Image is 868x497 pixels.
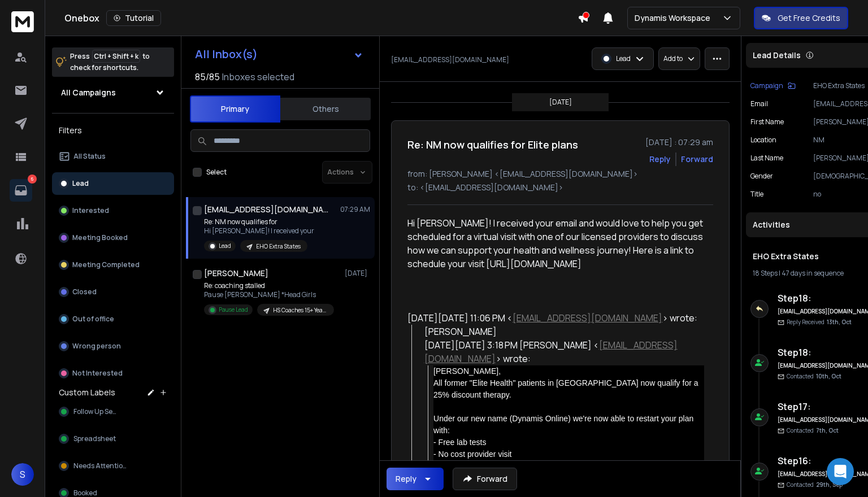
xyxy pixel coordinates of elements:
h1: Re: NM now qualifies for Elite plans [407,137,578,152]
p: 07:29 AM [340,205,370,214]
p: Meeting Completed [72,260,140,269]
button: S [11,463,34,486]
div: Forward [681,154,713,165]
p: Out of office [72,315,114,324]
p: Hi [PERSON_NAME]! I received your [204,226,314,236]
a: 6 [10,179,32,202]
button: All Status [52,145,174,168]
h1: [PERSON_NAME] [204,268,268,279]
p: Press to check for shortcuts. [70,51,150,73]
p: Pause Lead [219,306,248,314]
h1: All Campaigns [61,87,116,98]
p: Campaign [750,81,783,90]
p: First Name [750,117,784,127]
h3: Custom Labels [59,387,115,398]
p: Lead [72,179,89,188]
p: location [750,136,776,145]
p: title [750,190,763,199]
h3: Inboxes selected [222,70,294,84]
p: 6 [28,175,37,184]
p: Wrong person [72,342,121,351]
p: Lead Details [753,50,801,61]
span: 85 / 85 [195,70,220,84]
p: Add to [663,54,683,63]
div: Reply [396,473,416,485]
div: Open Intercom Messenger [827,458,854,485]
p: to: <[EMAIL_ADDRESS][DOMAIN_NAME]> [407,182,713,193]
p: Contacted [787,426,839,435]
button: Reply [387,468,444,490]
button: Forward [453,468,517,490]
p: [DATE] [345,269,370,278]
p: Contacted [787,481,843,489]
button: Needs Attention [52,455,174,477]
span: 47 days in sequence [782,268,844,278]
button: Not Interested [52,362,174,385]
button: Others [280,97,371,121]
button: Interested [52,199,174,222]
p: [EMAIL_ADDRESS][DOMAIN_NAME] [391,55,509,64]
button: Primary [190,95,280,123]
p: All Status [73,152,106,161]
button: Lead [52,172,174,195]
div: - Free lab tests [433,437,704,448]
p: Dynamis Workspace [635,12,715,24]
p: Email [750,99,768,108]
button: All Inbox(s) [186,43,372,66]
span: 29th, Sep [816,481,843,489]
div: [DATE][DATE] 11:06 PM < > wrote: [407,311,704,325]
button: Campaign [750,81,796,90]
p: Re: NM now qualifies for [204,217,314,226]
span: Spreadsheet [73,434,116,443]
h3: Filters [52,123,174,138]
label: Select [206,168,227,177]
h1: [EMAIL_ADDRESS][DOMAIN_NAME] [204,204,328,215]
button: Wrong person [52,335,174,358]
button: Get Free Credits [754,7,848,29]
div: All former "Elite Health" patients in [GEOGRAPHIC_DATA] now qualify for a 25% discount therapy. [433,377,704,401]
p: from: [PERSON_NAME] <[EMAIL_ADDRESS][DOMAIN_NAME]> [407,168,713,180]
p: Not Interested [72,369,123,378]
div: Hi [PERSON_NAME]! I received your email and would love to help you get scheduled for a virtual vi... [407,216,704,271]
p: Closed [72,287,97,297]
button: Out of office [52,308,174,330]
button: Spreadsheet [52,428,174,450]
p: Interested [72,206,109,215]
button: Meeting Booked [52,226,174,249]
button: Closed [52,281,174,303]
div: [PERSON_NAME], [433,365,704,377]
p: Last Name [750,154,783,163]
button: All Campaigns [52,81,174,104]
div: - No cost provider visit [433,448,704,460]
p: Get Free Credits [778,12,840,24]
p: Reply Received [787,318,852,326]
button: Meeting Completed [52,254,174,276]
p: [DATE] [549,98,572,107]
button: Follow Up Sent [52,400,174,423]
span: 13th, Oct [827,318,852,326]
span: 7th, Oct [816,426,839,434]
span: Ctrl + Shift + k [92,50,140,63]
p: [DATE] : 07:29 am [645,137,713,148]
span: 10th, Oct [816,372,841,380]
div: Under our new name (Dynamis Online) we're now able to restart your plan with: [433,401,704,437]
p: Meeting Booked [72,233,128,242]
div: [PERSON_NAME] [424,325,705,338]
p: Pause [PERSON_NAME] *Head Girls [204,290,334,299]
span: 18 Steps [753,268,778,278]
p: Gender [750,172,773,181]
div: [DATE][DATE] 3:18 PM [PERSON_NAME] < > wrote: [424,338,705,365]
span: Needs Attention [73,461,127,470]
button: Tutorial [106,10,161,26]
a: [EMAIL_ADDRESS][DOMAIN_NAME] [513,312,662,324]
p: Re: coaching stalled [204,281,334,290]
p: Lead [616,54,631,63]
h1: All Inbox(s) [195,49,258,60]
span: Follow Up Sent [73,407,120,416]
button: Reply [649,154,671,165]
p: Lead [219,242,231,250]
p: HS Coaches 15+ Years Exp [273,306,327,315]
